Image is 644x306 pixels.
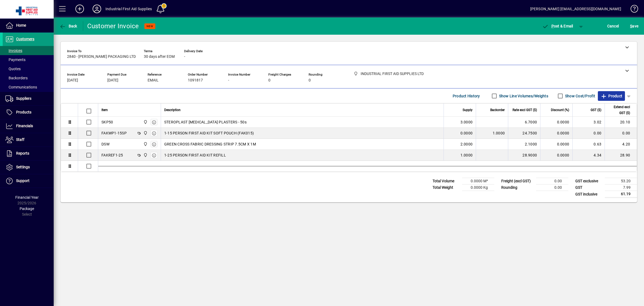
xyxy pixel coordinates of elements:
[3,106,54,119] a: Products
[572,117,605,128] td: 3.02
[536,184,568,191] td: 0.00
[16,110,31,114] span: Products
[5,67,21,71] span: Quotes
[463,107,473,113] span: Supply
[5,58,25,62] span: Payments
[499,178,536,184] td: Freight (excl GST)
[511,119,537,125] div: 6.7000
[511,130,537,136] div: 24.7500
[542,24,573,28] span: ost & Email
[3,174,54,188] a: Support
[499,184,536,191] td: Rounding
[16,165,30,169] span: Settings
[591,107,601,113] span: GST ($)
[460,130,473,136] span: 0.0000
[573,184,605,191] td: GST
[564,93,595,99] label: Show Cost/Profit
[462,178,494,184] td: 0.0000 M³
[608,104,630,116] span: Extend excl GST ($)
[511,152,537,158] div: 28.9000
[605,178,637,184] td: 53.20
[493,130,505,136] span: 1.0000
[147,24,153,28] span: NEW
[88,4,105,14] button: Profile
[540,150,572,161] td: 0.0000
[601,92,622,100] span: Product
[460,141,473,147] span: 2.0000
[101,141,109,147] div: DSW
[5,85,37,89] span: Communications
[101,152,123,158] div: FAKREF1-25
[605,150,637,161] td: 28.90
[87,22,139,30] div: Customer Invoice
[606,21,620,31] button: Cancel
[605,191,637,198] td: 61.19
[430,184,462,191] td: Total Weight
[3,83,54,92] a: Communications
[228,78,229,83] span: -
[462,184,494,191] td: 0.0000 Kg
[164,107,181,113] span: Description
[605,139,637,150] td: 4.20
[5,48,22,53] span: Invoices
[164,141,256,147] span: GREEN CROSS FABRIC DRESSING STRIP 7.5CM X 1M
[16,23,26,27] span: Home
[598,91,625,101] button: Product
[20,207,34,211] span: Package
[105,5,152,13] div: Industrial First Aid Supplies
[536,178,568,184] td: 0.00
[498,93,548,99] label: Show Line Volumes/Weights
[16,96,31,101] span: Suppliers
[107,78,118,83] span: [DATE]
[3,92,54,105] a: Suppliers
[430,178,462,184] td: Total Volume
[3,73,54,83] a: Backorders
[460,119,473,125] span: 3.0000
[453,92,480,100] span: Product History
[164,119,247,125] span: STEROPLAST [MEDICAL_DATA] PLASTERS - 50s
[540,117,572,128] td: 0.0000
[164,130,254,136] span: 1-15 PERSON FIRST AID KIT SOFT POUCH (FAK015)
[16,124,33,128] span: Financials
[3,19,54,32] a: Home
[490,107,505,113] span: Backorder
[630,24,632,28] span: S
[3,46,54,55] a: Invoices
[605,117,637,128] td: 20.10
[511,141,537,147] div: 2.1000
[16,151,29,155] span: Reports
[3,161,54,174] a: Settings
[460,152,473,158] span: 1.0000
[101,119,113,125] div: SKP50
[54,21,83,31] app-page-header-button: Back
[184,55,185,59] span: -
[309,78,311,83] span: 0
[630,22,638,30] span: ave
[71,4,88,14] button: Add
[573,178,605,184] td: GST exclusive
[605,184,637,191] td: 7.99
[142,141,148,147] span: INDUSTRIAL FIRST AID SUPPLIES LTD
[15,195,39,200] span: Financial Year
[16,137,24,142] span: Staff
[101,107,108,113] span: Item
[142,119,148,125] span: INDUSTRIAL FIRST AID SUPPLIES LTD
[188,78,203,83] span: 1091817
[573,191,605,198] td: GST inclusive
[3,64,54,73] a: Quotes
[540,128,572,139] td: 0.0000
[148,78,159,83] span: EMAIL
[142,130,148,136] span: INDUSTRIAL FIRST AID SUPPLIES LTD
[268,78,270,83] span: 0
[67,55,136,59] span: 2840 - [PERSON_NAME] PACKAGING LTD
[3,119,54,133] a: Financials
[142,152,148,158] span: INDUSTRIAL FIRST AID SUPPLIES LTD
[607,22,619,30] span: Cancel
[572,150,605,161] td: 4.34
[627,1,637,19] a: Knowledge Base
[3,133,54,147] a: Staff
[164,152,226,158] span: 1-25 PERSON FIRST AID KIT REFILL
[67,78,78,83] span: [DATE]
[572,128,605,139] td: 0.00
[551,24,554,28] span: P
